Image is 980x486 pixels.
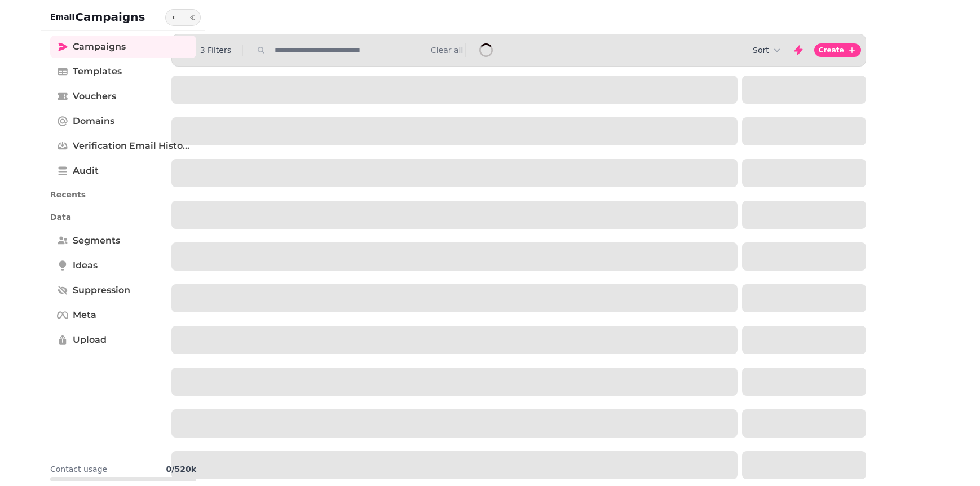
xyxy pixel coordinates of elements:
span: Suppression [73,284,130,297]
span: Templates [73,65,122,78]
a: Vouchers [50,85,196,108]
a: Audit [50,160,196,182]
button: Sort [753,45,783,56]
span: Ideas [73,259,98,272]
a: Domains [50,110,196,132]
button: Create [814,43,861,57]
a: Segments [50,229,196,252]
span: 3 Filters [200,46,231,54]
p: Contact usage [50,463,107,475]
a: Meta [50,304,196,326]
span: Create [819,47,844,54]
p: Recents [50,184,196,205]
a: Upload [50,329,196,351]
span: Upload [73,333,107,347]
span: Campaigns [73,40,126,54]
p: Data [50,207,196,227]
a: Verification email history [50,135,196,157]
span: Vouchers [73,90,116,103]
a: Ideas [50,254,196,277]
a: Suppression [50,279,196,302]
h2: Email [50,11,74,23]
button: Clear all [431,45,463,56]
span: Audit [73,164,99,178]
span: Domains [73,114,114,128]
b: 0 / 520k [166,465,196,474]
span: Verification email history [73,139,189,153]
span: Meta [73,308,96,322]
a: Campaigns [50,36,196,58]
a: Templates [50,60,196,83]
span: Segments [73,234,120,248]
button: 3 Filters [176,41,240,59]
